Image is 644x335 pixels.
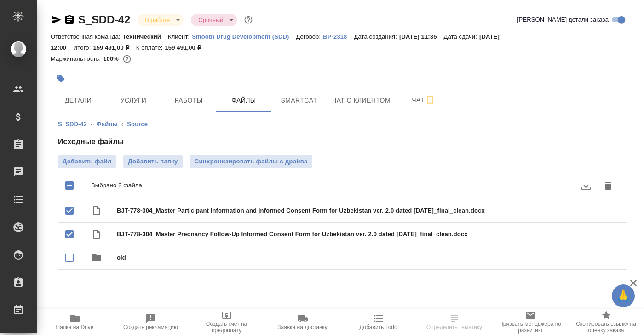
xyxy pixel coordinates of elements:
[296,33,323,40] p: Договор:
[195,16,226,24] button: Срочный
[399,33,444,40] p: [DATE] 11:35
[426,324,482,330] span: Определить тематику
[190,155,312,168] button: Синхронизировать файлы с драйва
[58,136,627,147] h4: Исходные файлы
[402,94,446,106] span: Чат
[354,33,399,40] p: Дата создания:
[192,32,296,40] a: Smooth Drug Development (SDD)
[117,230,619,239] span: BJT-778-304_Master Pregnancy Follow-Up Informed Consent Form for Uzbekistan ver. 2.0 dated [DATE]...
[58,121,87,127] a: S_SDD-42
[168,33,192,40] p: Клиент:
[123,324,178,330] span: Создать рекламацию
[91,120,92,129] li: ‹
[167,95,211,106] span: Работы
[127,121,148,127] a: Source
[195,157,308,166] span: Синхронизировать файлы с драйва
[191,14,237,26] div: В работе
[277,324,327,330] span: Заявка на доставку
[97,121,118,127] a: Файлы
[192,33,296,40] p: Smooth Drug Development (SDD)
[222,95,266,106] span: Файлы
[323,32,354,40] a: ВР-2318
[78,13,130,26] a: S_SDD-42
[492,309,568,335] button: Призвать менеджера по развитию
[142,16,172,24] button: В работе
[51,69,71,89] button: Добавить тэг
[123,33,168,40] p: Технический
[113,309,189,335] button: Создать рекламацию
[242,14,254,26] button: Доп статусы указывают на важность/срочность заказа
[416,309,492,335] button: Определить тематику
[121,53,133,65] button: 0.00 RUB;
[323,33,354,40] p: ВР-2318
[91,181,604,190] p: Выбрано 2 файла
[51,14,62,25] button: Скопировать ссылку для ЯМессенджера
[56,95,100,106] span: Детали
[51,55,103,62] p: Маржинальность:
[615,286,631,306] span: 🙏
[165,44,207,51] p: 159 491,00 ₽
[117,253,619,262] span: old
[93,44,136,51] p: 159 491,00 ₽
[64,14,75,25] button: Скопировать ссылку
[189,309,264,335] button: Создать счет на предоплату
[123,155,182,168] button: Добавить папку
[332,95,391,106] span: Чат с клиентом
[359,324,397,330] span: Добавить Todo
[425,95,436,106] svg: Подписаться
[138,14,184,26] div: В работе
[498,321,563,334] span: Призвать менеджера по развитию
[574,321,638,334] span: Скопировать ссылку на оценку заказа
[121,120,123,129] li: ‹
[612,284,635,307] button: 🙏
[128,157,178,166] span: Добавить папку
[277,95,321,106] span: Smartcat
[575,175,597,197] button: download
[136,44,165,51] p: К оплате:
[597,175,619,197] button: delete
[568,309,644,335] button: Скопировать ссылку на оценку заказа
[117,206,619,215] span: BJT-778-304_Master Participant Information and Informed Consent Form for Uzbekistan ver. 2.0 date...
[103,55,121,62] p: 100%
[63,157,111,166] span: Добавить файл
[264,309,340,335] button: Заявка на доставку
[58,155,116,168] label: Добавить файл
[51,33,123,40] p: Ответственная команда:
[340,309,416,335] button: Добавить Todo
[37,309,113,335] button: Папка на Drive
[111,95,155,106] span: Услуги
[58,120,627,129] nav: breadcrumb
[444,33,479,40] p: Дата сдачи:
[517,15,609,24] span: [PERSON_NAME] детали заказа
[73,44,93,51] p: Итого:
[56,324,94,330] span: Папка на Drive
[194,321,259,334] span: Создать счет на предоплату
